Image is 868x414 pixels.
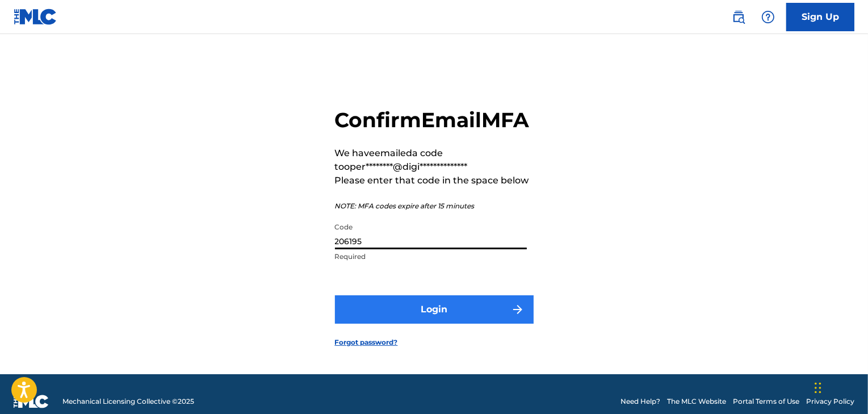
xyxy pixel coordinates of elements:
a: Sign Up [786,3,854,31]
button: Login [335,295,534,324]
a: Public Search [727,6,750,28]
p: NOTE: MFA codes expire after 15 minutes [335,201,534,211]
a: Portal Terms of Use [733,396,799,407]
a: Need Help? [620,396,660,407]
img: logo [14,395,49,408]
p: Please enter that code in the space below [335,174,534,187]
img: f7272a7cc735f4ea7f67.svg [511,303,525,316]
img: MLC Logo [14,9,57,25]
img: search [732,10,745,24]
span: Mechanical Licensing Collective © 2025 [62,396,194,407]
div: Drag [815,371,821,405]
h2: Confirm Email MFA [335,107,534,133]
div: Help [757,6,779,28]
p: Required [335,252,527,262]
img: help [761,10,775,24]
a: Privacy Policy [806,396,854,407]
a: Forgot password? [335,337,398,348]
iframe: Chat Widget [811,359,868,414]
a: The MLC Website [667,396,726,407]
